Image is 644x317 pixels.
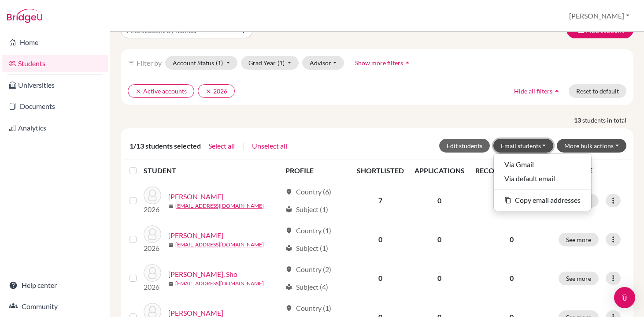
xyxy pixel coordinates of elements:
[144,225,161,243] img: Choi, Hyunho
[352,160,409,181] th: SHORTLISTED
[2,34,108,51] a: Home
[175,241,264,249] a: [EMAIL_ADDRESS][DOMAIN_NAME]
[409,220,470,259] td: 0
[208,140,235,152] button: Select all
[514,87,552,95] span: Hide all filters
[285,206,292,213] span: local_library
[439,139,490,153] button: Edit students
[475,273,548,283] p: 0
[475,195,548,206] p: 0
[494,157,591,172] button: Via Gmail
[168,204,174,209] span: mail
[252,140,288,152] button: Unselect all
[137,59,162,67] span: Filter by
[130,141,201,151] span: 1/13 students selected
[302,56,344,70] button: Advisor
[2,119,108,137] a: Analytics
[574,116,582,125] strong: 13
[285,266,292,273] span: location_on
[242,141,244,151] span: |
[507,84,569,98] button: Hide all filtersarrow_drop_up
[285,204,328,215] div: Subject (1)
[144,243,161,254] p: 2026
[285,227,292,234] span: location_on
[2,276,108,294] a: Help center
[348,56,419,70] button: Show more filtersarrow_drop_up
[198,84,235,98] button: clear2026
[582,116,633,125] span: students in total
[280,160,352,181] th: PROFILE
[493,153,592,211] ul: Email students
[175,280,264,287] a: [EMAIL_ADDRESS][DOMAIN_NAME]
[559,233,599,246] button: See more
[494,193,591,207] button: content_copyCopy email addresses
[285,243,328,254] div: Subject (1)
[557,139,626,153] button: More bulk actions
[2,55,108,72] a: Students
[565,7,633,24] button: [PERSON_NAME]
[285,305,292,312] span: location_on
[285,282,328,292] div: Subject (4)
[352,181,409,220] td: 7
[135,88,141,94] i: clear
[403,58,412,67] i: arrow_drop_up
[205,88,211,94] i: clear
[409,259,470,298] td: 0
[409,181,470,220] td: 0
[144,204,161,215] p: 2026
[285,245,292,252] span: local_library
[144,282,161,292] p: 2026
[128,84,194,98] button: clearActive accounts
[2,76,108,94] a: Universities
[552,86,561,95] i: arrow_drop_up
[285,188,292,195] span: location_on
[278,59,285,67] span: (1)
[216,59,223,67] span: (1)
[493,139,554,153] button: Email students
[168,242,174,248] span: mail
[2,97,108,115] a: Documents
[144,186,161,204] img: Barker, Ren
[355,59,403,67] span: Show more filters
[285,283,292,291] span: local_library
[504,197,511,204] i: content_copy
[168,191,223,202] a: [PERSON_NAME]
[144,160,280,181] th: STUDENT
[285,225,331,236] div: Country (1)
[409,160,470,181] th: APPLICATIONS
[168,269,237,280] a: [PERSON_NAME], Sho
[553,160,630,181] th: SEE MORE
[128,59,135,66] i: filter_list
[285,303,331,313] div: Country (1)
[470,160,553,181] th: RECOMMENDATIONS
[2,298,108,315] a: Community
[144,264,161,282] img: Ikubo, Sho
[569,84,626,98] button: Reset to default
[475,234,548,245] p: 0
[614,287,635,308] div: Open Intercom Messenger
[168,230,223,241] a: [PERSON_NAME]
[285,264,331,275] div: Country (2)
[352,259,409,298] td: 0
[165,56,237,70] button: Account Status(1)
[494,172,591,186] button: Via default email
[175,202,264,210] a: [EMAIL_ADDRESS][DOMAIN_NAME]
[352,220,409,259] td: 0
[7,9,42,23] img: Bridge-U
[241,56,299,70] button: Grad Year(1)
[559,272,599,285] button: See more
[285,186,331,197] div: Country (6)
[168,281,174,287] span: mail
